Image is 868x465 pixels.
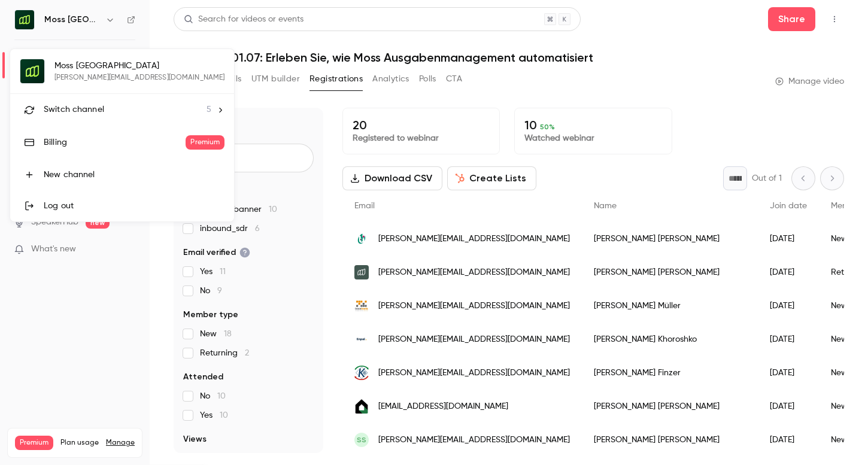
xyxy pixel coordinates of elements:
[44,104,104,116] span: Switch channel
[186,135,224,150] span: Premium
[44,169,224,181] div: New channel
[44,200,224,212] div: Log out
[44,136,186,148] div: Billing
[207,104,211,116] span: 5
